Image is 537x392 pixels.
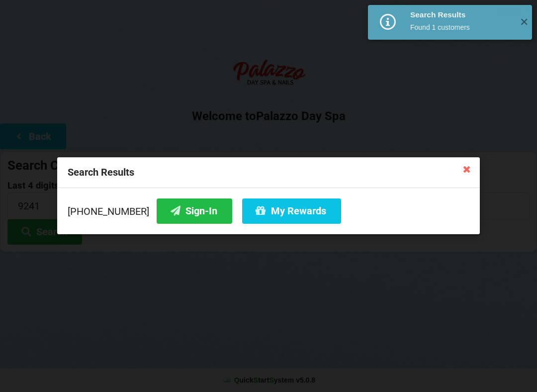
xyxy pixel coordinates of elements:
button: My Rewards [242,198,341,224]
div: Found 1 customers [410,22,512,32]
div: Search Results [57,157,480,188]
div: [PHONE_NUMBER] [68,198,469,224]
div: Search Results [410,10,512,20]
button: Sign-In [157,198,232,224]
